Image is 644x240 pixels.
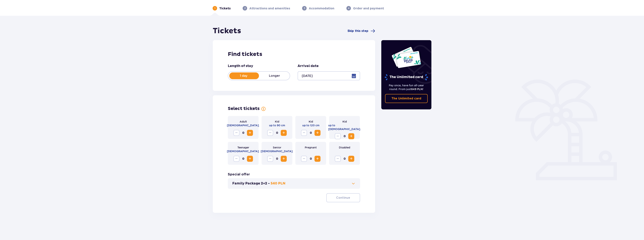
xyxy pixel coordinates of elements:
[411,88,423,91] span: 649 PLN
[335,133,341,139] button: Decrease
[228,64,253,68] p: Length of stay
[227,123,260,127] p: [DEMOGRAPHIC_DATA].
[385,94,428,103] a: The Unlimited card
[304,7,305,10] p: 3
[213,6,231,11] div: 1Tickets
[240,156,246,162] span: 0
[237,146,249,149] p: Teenager
[339,146,350,149] p: Disabled
[227,149,260,153] p: [DEMOGRAPHIC_DATA].
[232,181,356,186] button: Family Package 2+2 -540 PLN
[391,96,421,101] p: The Unlimited card
[267,130,273,136] button: Decrease
[240,120,247,123] p: Adult
[249,6,290,11] p: Attractions and amenities
[309,120,313,123] p: Kid
[309,6,334,11] p: Accommodation
[240,130,246,136] span: 0
[301,130,307,136] button: Decrease
[228,51,360,58] h2: Find tickets
[326,193,360,202] button: Continue
[336,196,350,200] p: Continue
[348,133,354,139] button: Increase
[269,123,285,127] p: up to 90 cm
[259,74,290,78] p: Longer
[228,106,260,111] h2: Select tickets
[305,146,317,149] p: Pregnant
[301,156,307,162] button: Decrease
[346,6,384,11] div: 4Order and payment
[328,123,361,131] p: up to [DEMOGRAPHIC_DATA].
[281,130,287,136] button: Increase
[314,130,320,136] button: Increase
[342,133,348,139] span: 0
[391,47,421,68] img: Two entry cards to Suntago with the word 'UNLIMITED RELAX', featuring a white background with tro...
[274,130,280,136] span: 0
[244,7,246,10] p: 2
[261,149,293,153] p: [DEMOGRAPHIC_DATA].
[302,6,334,11] div: 3Accommodation
[308,156,314,162] span: 0
[348,29,368,33] span: Skip this step
[348,156,354,162] button: Increase
[342,120,347,123] p: Kid
[384,74,428,81] p: The Unlimited card
[298,64,319,68] p: Arrival date
[233,156,239,162] button: Decrease
[308,130,314,136] span: 0
[314,156,320,162] button: Increase
[243,6,290,11] div: 2Attractions and amenities
[232,181,270,186] p: Family Package 2+2 -
[385,84,428,91] p: Pay once, have fun all-year round. From just !
[247,130,253,136] button: Increase
[214,7,215,10] p: 1
[302,123,319,127] p: up to 120 cm
[274,156,280,162] span: 0
[335,156,341,162] button: Decrease
[271,181,285,186] p: 540 PLN
[273,146,281,149] p: Senior
[228,74,259,78] p: 1 day
[228,172,250,177] h3: Special offer
[267,156,273,162] button: Decrease
[213,26,241,36] h1: Tickets
[348,7,349,10] p: 4
[281,156,287,162] button: Increase
[275,120,279,123] p: Kid
[348,29,375,33] a: Skip this step
[219,6,231,11] p: Tickets
[247,156,253,162] button: Increase
[233,130,239,136] button: Decrease
[353,6,384,11] p: Order and payment
[342,156,348,162] span: 0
